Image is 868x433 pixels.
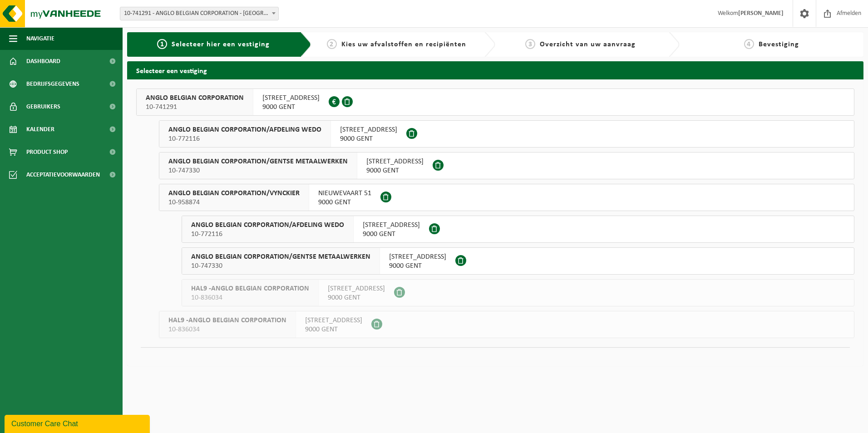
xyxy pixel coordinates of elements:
[327,39,337,49] span: 2
[191,230,344,239] span: 10-772116
[168,316,286,325] span: HAL9 -ANGLO BELGIAN CORPORATION
[168,189,300,198] span: ANGLO BELGIAN CORPORATION/VYNCKIER
[389,261,446,271] span: 9000 GENT
[366,166,424,175] span: 9000 GENT
[340,134,397,143] span: 9000 GENT
[26,163,100,186] span: Acceptatievoorwaarden
[26,95,60,118] span: Gebruikers
[305,325,362,334] span: 9000 GENT
[127,61,863,79] h2: Selecteer een vestiging
[168,166,348,175] span: 10-747330
[168,157,348,166] span: ANGLO BELGIAN CORPORATION/GENTSE METAALWERKEN
[146,93,244,103] span: ANGLO BELGIAN CORPORATION
[341,41,466,48] span: Kies uw afvalstoffen en recipiënten
[172,41,270,48] span: Selecteer hier een vestiging
[120,7,278,20] span: 10-741291 - ANGLO BELGIAN CORPORATION - GENT
[262,103,320,112] span: 9000 GENT
[328,284,385,293] span: [STREET_ADDRESS]
[168,325,286,334] span: 10-836034
[191,293,309,302] span: 10-836034
[191,221,344,230] span: ANGLO BELGIAN CORPORATION/AFDELING WEDO
[26,118,54,141] span: Kalender
[262,93,320,103] span: [STREET_ADDRESS]
[159,152,854,179] button: ANGLO BELGIAN CORPORATION/GENTSE METAALWERKEN 10-747330 [STREET_ADDRESS]9000 GENT
[318,198,371,207] span: 9000 GENT
[182,247,854,275] button: ANGLO BELGIAN CORPORATION/GENTSE METAALWERKEN 10-747330 [STREET_ADDRESS]9000 GENT
[328,293,385,302] span: 9000 GENT
[136,89,854,116] button: ANGLO BELGIAN CORPORATION 10-741291 [STREET_ADDRESS]9000 GENT
[738,10,784,17] strong: [PERSON_NAME]
[120,7,279,20] span: 10-741291 - ANGLO BELGIAN CORPORATION - GENT
[366,157,424,166] span: [STREET_ADDRESS]
[26,27,54,50] span: Navigatie
[157,39,167,49] span: 1
[759,41,799,48] span: Bevestiging
[159,184,854,211] button: ANGLO BELGIAN CORPORATION/VYNCKIER 10-958874 NIEUWEVAART 519000 GENT
[191,252,370,261] span: ANGLO BELGIAN CORPORATION/GENTSE METAALWERKEN
[540,41,636,48] span: Overzicht van uw aanvraag
[191,284,309,293] span: HAL9 -ANGLO BELGIAN CORPORATION
[363,230,420,239] span: 9000 GENT
[191,261,370,271] span: 10-747330
[168,198,300,207] span: 10-958874
[159,120,854,148] button: ANGLO BELGIAN CORPORATION/AFDELING WEDO 10-772116 [STREET_ADDRESS]9000 GENT
[26,50,60,73] span: Dashboard
[318,189,371,198] span: NIEUWEVAART 51
[146,103,244,112] span: 10-741291
[26,73,79,95] span: Bedrijfsgegevens
[182,216,854,243] button: ANGLO BELGIAN CORPORATION/AFDELING WEDO 10-772116 [STREET_ADDRESS]9000 GENT
[5,413,152,433] iframe: chat widget
[389,252,446,261] span: [STREET_ADDRESS]
[168,134,321,143] span: 10-772116
[363,221,420,230] span: [STREET_ADDRESS]
[26,141,68,163] span: Product Shop
[744,39,754,49] span: 4
[168,125,321,134] span: ANGLO BELGIAN CORPORATION/AFDELING WEDO
[340,125,397,134] span: [STREET_ADDRESS]
[525,39,535,49] span: 3
[305,316,362,325] span: [STREET_ADDRESS]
